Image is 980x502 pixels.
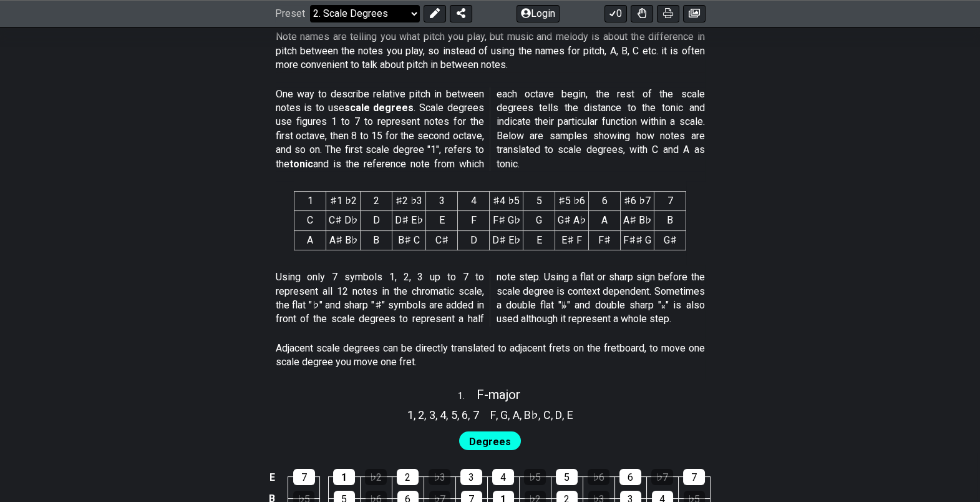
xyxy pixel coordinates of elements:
[407,406,414,423] span: 1
[683,469,705,485] div: 7
[508,406,513,423] span: ,
[517,5,560,22] button: Login
[468,406,473,423] span: ,
[276,87,705,171] p: One way to describe relative pitch in between notes is to use . Scale degrees use figures 1 to 7 ...
[426,211,458,230] td: E
[485,403,579,423] section: Scale pitch classes
[326,230,361,250] td: A♯ B♭
[344,102,414,114] strong: scale degrees
[458,390,477,403] span: 1 .
[426,230,458,250] td: C♯
[555,406,562,423] span: D
[435,406,440,423] span: ,
[424,406,429,423] span: ,
[293,469,315,485] div: 7
[276,270,705,327] p: Using only 7 symbols 1, 2, 3 up to 7 to represent all 12 notes in the chromatic scale, the flat "...
[450,5,472,22] button: Share Preset
[513,406,520,423] span: A
[555,230,589,250] td: E♯ F
[458,230,490,250] td: D
[429,406,435,423] span: 3
[654,211,686,230] td: B
[621,230,654,250] td: F♯♯ G
[524,406,538,423] span: B♭
[460,469,482,485] div: 3
[555,211,589,230] td: G♯ A♭
[555,192,589,211] th: ♯5 ♭6
[556,469,578,485] div: 5
[492,469,514,485] div: 4
[657,5,679,22] button: Print
[289,158,313,170] strong: tonic
[500,406,508,423] span: G
[469,433,511,451] span: First enable full edit mode to edit
[490,211,523,230] td: F♯ G♭
[523,230,555,250] td: E
[458,192,490,211] th: 4
[426,192,458,211] th: 3
[361,192,392,211] th: 2
[523,192,555,211] th: 5
[424,5,446,22] button: Edit Preset
[496,406,501,423] span: ,
[621,211,654,230] td: A♯ B♭
[588,469,609,485] div: ♭6
[365,469,387,485] div: ♭2
[589,230,621,250] td: F♯
[361,230,392,250] td: B
[631,5,653,22] button: Toggle Dexterity for all fretkits
[333,469,355,485] div: 1
[543,406,551,423] span: C
[397,469,419,485] div: 2
[458,211,490,230] td: F
[392,230,426,250] td: B♯ C
[402,403,485,423] section: Scale pitch classes
[275,8,305,20] span: Preset
[392,211,426,230] td: D♯ E♭
[604,5,627,22] button: 0
[429,469,450,485] div: ♭3
[654,230,686,250] td: G♯
[490,192,523,211] th: ♯4 ♭5
[414,406,419,423] span: ,
[567,406,573,423] span: E
[562,406,567,423] span: ,
[361,211,392,230] td: D
[264,466,279,488] td: E
[477,387,520,402] span: F - major
[651,469,673,485] div: ♭7
[326,211,361,230] td: C♯ D♭
[621,192,654,211] th: ♯6 ♭7
[294,211,326,230] td: C
[462,406,468,423] span: 6
[654,192,686,211] th: 7
[589,211,621,230] td: A
[520,406,525,423] span: ,
[276,30,705,72] p: Note names are telling you what pitch you play, but music and melody is about the difference in p...
[310,5,420,22] select: Preset
[523,211,555,230] td: G
[451,406,457,423] span: 5
[294,192,326,211] th: 1
[490,230,523,250] td: D♯ E♭
[538,406,543,423] span: ,
[392,192,426,211] th: ♯2 ♭3
[589,192,621,211] th: 6
[457,406,462,423] span: ,
[683,5,706,22] button: Create image
[551,406,556,423] span: ,
[440,406,446,423] span: 4
[446,406,451,423] span: ,
[490,406,496,423] span: F
[276,342,705,370] p: Adjacent scale degrees can be directly translated to adjacent frets on the fretboard, to move one...
[619,469,641,485] div: 6
[294,230,326,250] td: A
[473,406,479,423] span: 7
[326,192,361,211] th: ♯1 ♭2
[418,406,424,423] span: 2
[524,469,546,485] div: ♭5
